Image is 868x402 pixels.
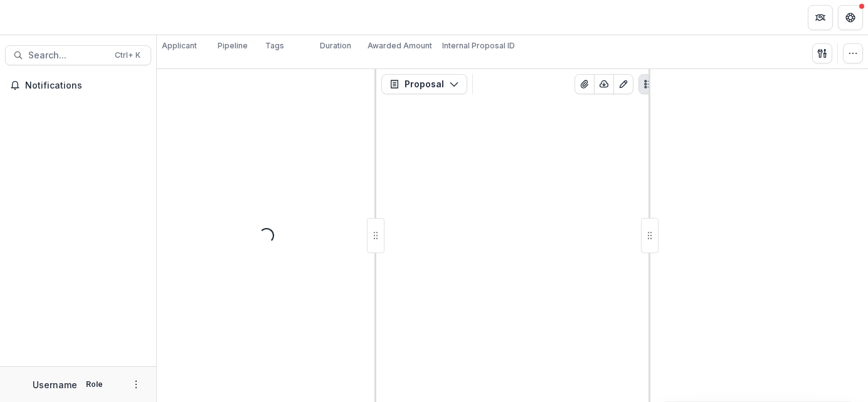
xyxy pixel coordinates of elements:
button: Edit as form [613,74,633,94]
p: Role [82,379,107,390]
button: Partners [808,5,833,30]
button: Get Help [838,5,863,30]
button: Notifications [5,75,151,95]
p: Applicant [162,40,197,52]
button: Proposal [381,74,467,94]
p: Duration [320,40,351,52]
span: Search... [28,50,107,61]
p: Internal Proposal ID [442,40,515,52]
div: Ctrl + K [112,48,143,62]
button: Plaintext view [638,74,659,94]
button: Search... [5,45,151,65]
span: Notifications [25,80,146,91]
p: Username [33,378,77,391]
p: Pipeline [218,40,248,52]
button: View Attached Files [574,74,595,94]
p: Tags [265,40,284,52]
button: More [129,377,144,392]
p: Awarded Amount [368,40,432,52]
